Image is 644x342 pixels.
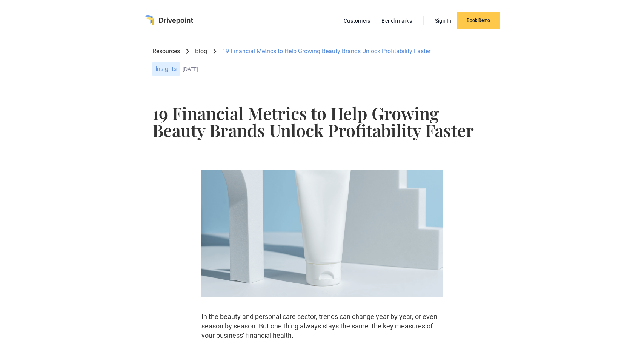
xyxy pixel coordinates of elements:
[183,66,492,72] div: [DATE]
[340,16,374,26] a: Customers
[145,15,193,26] a: home
[378,16,416,26] a: Benchmarks
[457,12,500,29] a: Book Demo
[201,312,443,340] p: In the beauty and personal care sector, trends can change year by year, or even season by season....
[195,47,207,55] a: Blog
[431,16,455,26] a: Sign In
[152,62,180,76] div: Insights
[152,47,180,55] a: Resources
[152,105,492,139] h1: 19 Financial Metrics to Help Growing Beauty Brands Unlock Profitability Faster
[222,47,430,55] div: 19 Financial Metrics to Help Growing Beauty Brands Unlock Profitability Faster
